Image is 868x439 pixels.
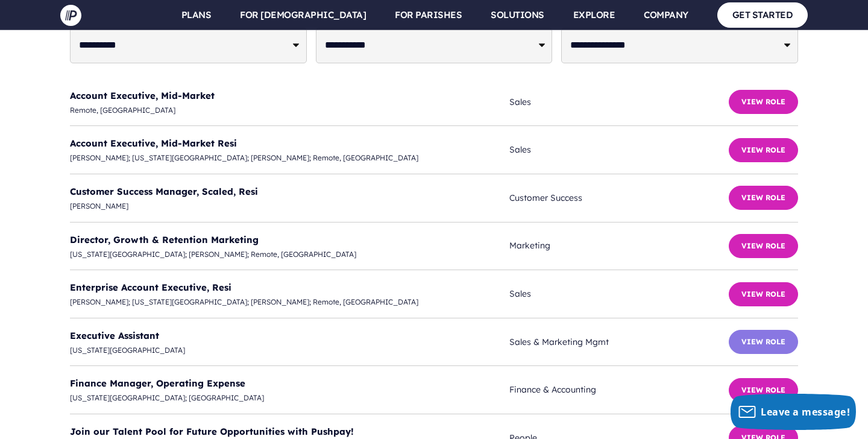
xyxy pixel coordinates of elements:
button: Leave a message! [731,394,856,430]
button: View Role [729,330,798,354]
a: Customer Success Manager, Scaled, Resi [70,186,258,197]
span: [US_STATE][GEOGRAPHIC_DATA]; [PERSON_NAME]; Remote, [GEOGRAPHIC_DATA] [70,248,509,261]
span: Sales [509,142,729,157]
span: Leave a message! [761,405,850,418]
button: View Role [729,282,798,306]
a: Account Executive, Mid-Market [70,90,215,101]
span: [PERSON_NAME]; [US_STATE][GEOGRAPHIC_DATA]; [PERSON_NAME]; Remote, [GEOGRAPHIC_DATA] [70,295,509,309]
span: Sales & Marketing Mgmt [509,335,729,350]
span: Sales [509,95,729,110]
button: View Role [729,90,798,114]
span: Finance & Accounting [509,382,729,397]
button: View Role [729,138,798,162]
button: View Role [729,186,798,210]
a: Executive Assistant [70,330,159,341]
span: [PERSON_NAME] [70,200,509,213]
button: View Role [729,234,798,258]
span: [PERSON_NAME]; [US_STATE][GEOGRAPHIC_DATA]; [PERSON_NAME]; Remote, [GEOGRAPHIC_DATA] [70,151,509,165]
span: Customer Success [509,191,729,206]
a: Enterprise Account Executive, Resi [70,282,231,293]
span: Marketing [509,238,729,253]
a: Director, Growth & Retention Marketing [70,234,259,245]
span: Sales [509,286,729,302]
span: [US_STATE][GEOGRAPHIC_DATA]; [GEOGRAPHIC_DATA] [70,391,509,405]
a: Account Executive, Mid-Market Resi [70,137,237,149]
a: GET STARTED [717,2,808,27]
span: Remote, [GEOGRAPHIC_DATA] [70,104,509,117]
span: [US_STATE][GEOGRAPHIC_DATA] [70,344,509,357]
button: View Role [729,378,798,402]
a: Join our Talent Pool for Future Opportunities with Pushpay! [70,426,354,437]
a: Finance Manager, Operating Expense [70,377,245,389]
